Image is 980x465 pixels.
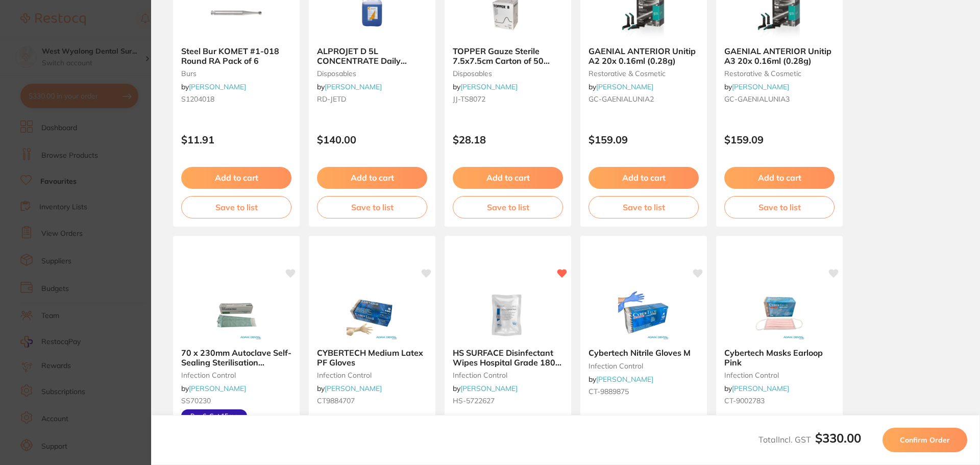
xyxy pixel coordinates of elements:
img: HS SURFACE Disinfectant Wipes Hospital Grade 180 Refills [475,289,541,340]
small: infection control [453,371,563,379]
b: 70 x 230mm Autoclave Self-Sealing Sterilisation Pouches 200/pk [181,348,291,367]
b: Cybertech Nitrile Gloves M [589,348,699,357]
b: ALPROJET D 5L CONCENTRATE Daily Evacuator Cleaner Bottle [317,46,427,65]
b: TOPPER Gauze Sterile 7.5x7.5cm Carton of 50 Packs of 2 [453,46,563,65]
p: $11.91 [181,134,291,145]
small: infection control [724,371,835,379]
span: by [589,82,653,91]
span: Buy 6, Get 1 Free [181,409,247,423]
button: Save to list [589,196,699,218]
small: HS-5722627 [453,397,563,405]
button: Add to cart [453,167,563,188]
b: Steel Bur KOMET #1-018 Round RA Pack of 6 [181,46,291,65]
span: Total Incl. GST [758,434,861,445]
small: disposables [317,69,427,78]
button: Save to list [453,196,563,218]
a: [PERSON_NAME] [732,384,789,393]
p: $159.09 [589,134,699,145]
span: by [317,384,382,393]
a: [PERSON_NAME] [189,384,246,393]
button: Add to cart [724,167,835,188]
p: $159.09 [724,134,835,145]
a: [PERSON_NAME] [596,82,653,91]
small: RD-JETD [317,95,427,103]
a: [PERSON_NAME] [189,82,246,91]
button: Add to cart [181,167,291,188]
b: $330.00 [815,430,861,446]
span: by [317,82,382,91]
b: GAENIAL ANTERIOR Unitip A2 20x 0.16ml (0.28g) [589,46,699,65]
span: by [453,82,518,91]
span: by [181,384,246,393]
a: [PERSON_NAME] [460,384,518,393]
small: JJ-TS8072 [453,95,563,103]
img: 70 x 230mm Autoclave Self-Sealing Sterilisation Pouches 200/pk [203,289,269,340]
small: restorative & cosmetic [589,69,699,78]
a: [PERSON_NAME] [732,82,789,91]
small: GC-GAENIALUNIA3 [724,95,835,103]
a: [PERSON_NAME] [325,384,382,393]
span: by [181,82,246,91]
span: Confirm Order [900,435,950,445]
a: [PERSON_NAME] [460,82,518,91]
small: SS70230 [181,397,291,405]
small: infection control [317,371,427,379]
img: Cybertech Masks Earloop Pink [746,289,813,340]
b: CYBERTECH Medium Latex PF Gloves [317,348,427,367]
b: HS SURFACE Disinfectant Wipes Hospital Grade 180 Refills [453,348,563,367]
img: CYBERTECH Medium Latex PF Gloves [339,289,405,340]
small: burs [181,69,291,78]
small: disposables [453,69,563,78]
p: $28.18 [453,134,563,145]
span: by [589,375,653,384]
small: infection control [181,371,291,379]
button: Save to list [317,196,427,218]
small: S1204018 [181,95,291,103]
small: GC-GAENIALUNIA2 [589,95,699,103]
a: [PERSON_NAME] [325,82,382,91]
small: infection control [589,362,699,370]
button: Save to list [181,196,291,218]
p: $140.00 [317,134,427,145]
b: GAENIAL ANTERIOR Unitip A3 20x 0.16ml (0.28g) [724,46,835,65]
a: [PERSON_NAME] [596,375,653,384]
b: Cybertech Masks Earloop Pink [724,348,835,367]
button: Add to cart [589,167,699,188]
span: by [453,384,518,393]
img: Cybertech Nitrile Gloves M [610,289,677,340]
span: by [724,384,789,393]
button: Add to cart [317,167,427,188]
small: CT9884707 [317,397,427,405]
small: CT-9889875 [589,387,699,396]
button: Confirm Order [883,428,967,452]
small: restorative & cosmetic [724,69,835,78]
small: CT-9002783 [724,397,835,405]
button: Save to list [724,196,835,218]
span: by [724,82,789,91]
